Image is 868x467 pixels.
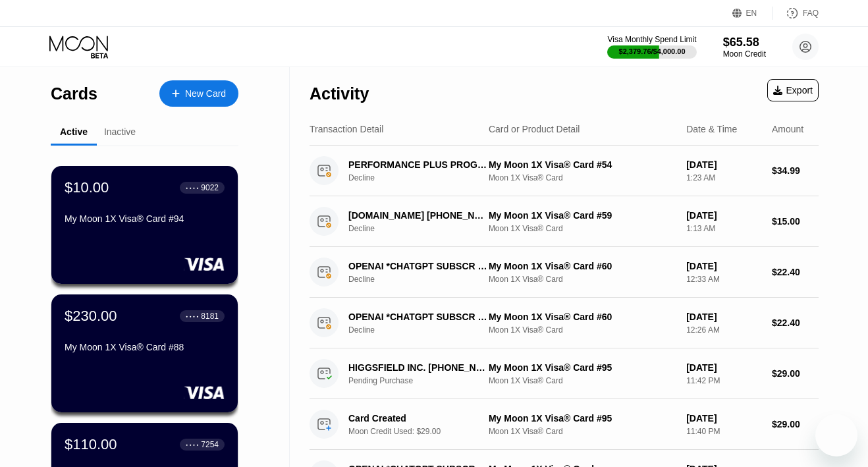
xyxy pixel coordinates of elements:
div: New Card [185,88,226,99]
div: 1:23 AM [686,173,761,182]
div: Cards [51,84,97,103]
div: [DATE] [686,159,761,170]
div: Visa Monthly Spend Limit$2,379.76/$4,000.00 [607,35,696,59]
div: 9022 [201,183,219,192]
div: 8181 [201,312,219,321]
iframe: Кнопка запуска окна обмена сообщениями [815,414,857,456]
div: Decline [348,173,500,182]
div: $15.00 [772,216,819,227]
div: Export [767,79,819,101]
div: $29.00 [772,368,819,379]
div: 7254 [201,440,219,449]
div: Decline [348,224,500,233]
div: Active [60,126,88,137]
div: My Moon 1X Visa® Card #60 [489,312,676,322]
div: EN [746,9,757,18]
div: Moon Credit [723,49,766,59]
div: OPENAI *CHATGPT SUBSCR [PHONE_NUMBER] IE [348,312,489,322]
div: $230.00 [65,308,117,325]
div: ● ● ● ● [186,314,199,318]
div: OPENAI *CHATGPT SUBSCR [PHONE_NUMBER] IEDeclineMy Moon 1X Visa® Card #60Moon 1X Visa® Card[DATE]1... [310,298,819,348]
div: ● ● ● ● [186,186,199,190]
div: Card CreatedMoon Credit Used: $29.00My Moon 1X Visa® Card #95Moon 1X Visa® Card[DATE]11:40 PM$29.00 [310,399,819,450]
div: PERFORMANCE PLUS PROGR [PHONE_NUMBER] USDeclineMy Moon 1X Visa® Card #54Moon 1X Visa® Card[DATE]1... [310,146,819,196]
div: $34.99 [772,165,819,176]
div: Moon 1X Visa® Card [489,224,676,233]
div: Moon 1X Visa® Card [489,427,676,436]
div: [DATE] [686,261,761,271]
div: $29.00 [772,419,819,429]
div: Moon 1X Visa® Card [489,325,676,335]
div: PERFORMANCE PLUS PROGR [PHONE_NUMBER] US [348,159,489,170]
div: 12:33 AM [686,275,761,284]
div: My Moon 1X Visa® Card #60 [489,261,676,271]
div: New Card [159,80,238,107]
div: $10.00● ● ● ●9022My Moon 1X Visa® Card #94 [51,166,238,284]
div: Pending Purchase [348,376,500,385]
div: My Moon 1X Visa® Card #54 [489,159,676,170]
div: EN [732,7,773,20]
div: My Moon 1X Visa® Card #94 [65,213,225,224]
div: FAQ [773,7,819,20]
div: Inactive [104,126,136,137]
div: Moon 1X Visa® Card [489,275,676,284]
div: My Moon 1X Visa® Card #95 [489,362,676,373]
div: Amount [772,124,803,134]
div: $65.58 [723,36,766,49]
div: Decline [348,325,500,335]
div: Date & Time [686,124,737,134]
div: [DOMAIN_NAME] [PHONE_NUMBER] USDeclineMy Moon 1X Visa® Card #59Moon 1X Visa® Card[DATE]1:13 AM$15.00 [310,196,819,247]
div: [DATE] [686,312,761,322]
div: $22.40 [772,267,819,277]
div: Moon Credit Used: $29.00 [348,427,500,436]
div: $230.00● ● ● ●8181My Moon 1X Visa® Card #88 [51,294,238,412]
div: HIGGSFIELD INC. [PHONE_NUMBER] US [348,362,489,373]
div: 11:42 PM [686,376,761,385]
div: ● ● ● ● [186,443,199,447]
div: [DATE] [686,210,761,221]
div: Moon 1X Visa® Card [489,173,676,182]
div: $2,379.76 / $4,000.00 [619,47,686,55]
div: My Moon 1X Visa® Card #59 [489,210,676,221]
div: OPENAI *CHATGPT SUBSCR [PHONE_NUMBER] IE [348,261,489,271]
div: 12:26 AM [686,325,761,335]
div: $10.00 [65,179,109,196]
div: My Moon 1X Visa® Card #95 [489,413,676,424]
div: Transaction Detail [310,124,383,134]
div: My Moon 1X Visa® Card #88 [65,342,225,352]
div: 11:40 PM [686,427,761,436]
div: Export [773,85,813,96]
div: FAQ [803,9,819,18]
div: Moon 1X Visa® Card [489,376,676,385]
div: $65.58Moon Credit [723,36,766,59]
div: Activity [310,84,369,103]
div: [DOMAIN_NAME] [PHONE_NUMBER] US [348,210,489,221]
div: HIGGSFIELD INC. [PHONE_NUMBER] USPending PurchaseMy Moon 1X Visa® Card #95Moon 1X Visa® Card[DATE... [310,348,819,399]
div: $22.40 [772,317,819,328]
div: $110.00 [65,436,117,453]
div: Card Created [348,413,489,424]
div: OPENAI *CHATGPT SUBSCR [PHONE_NUMBER] IEDeclineMy Moon 1X Visa® Card #60Moon 1X Visa® Card[DATE]1... [310,247,819,298]
div: Card or Product Detail [489,124,580,134]
div: Decline [348,275,500,284]
div: Visa Monthly Spend Limit [607,35,696,44]
div: 1:13 AM [686,224,761,233]
div: [DATE] [686,362,761,373]
div: [DATE] [686,413,761,424]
